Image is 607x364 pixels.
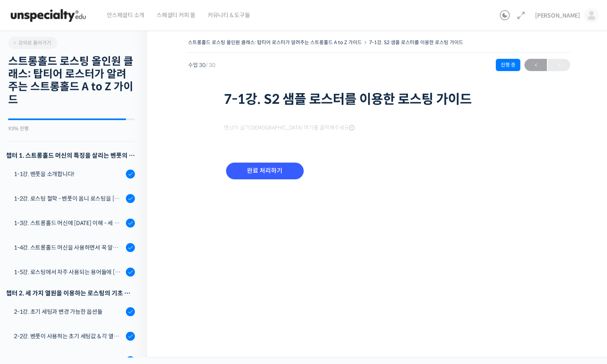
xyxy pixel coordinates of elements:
[14,332,123,341] div: 2-2강. 벤풋이 사용하는 초기 세팅값 & 각 열원이 하는 역할
[524,59,547,71] a: ←이전
[206,62,215,69] span: / 30
[8,126,135,131] div: 93% 진행
[14,194,123,203] div: 1-2강. 로스팅 철학 - 벤풋이 옴니 로스팅을 [DATE] 않는 이유
[14,268,123,277] div: 1-5강. 로스팅에서 자주 사용되는 용어들에 [DATE] 이해
[188,39,362,45] a: 스트롱홀드 로스팅 올인원 클래스: 탑티어 로스터가 알려주는 스트롱홀드 A to Z 가이드
[14,170,123,179] div: 1-1강. 벤풋을 소개합니다!
[224,125,354,131] span: 영상이 끊기[DEMOGRAPHIC_DATA] 여기를 클릭해주세요
[6,288,135,299] div: 챕터 2. 세 가지 열원을 이용하는 로스팅의 기초 설계
[14,307,123,316] div: 2-1강. 초기 세팅과 변경 가능한 옵션들
[226,163,304,179] input: 완료 처리하기
[496,59,520,71] div: 진행 중
[188,63,215,68] span: 수업 30
[6,150,135,161] h3: 챕터 1. 스트롱홀드 머신의 특징을 살리는 벤풋의 로스팅 방식
[14,243,123,252] div: 1-4강. 스트롱홀드 머신을 사용하면서 꼭 알고 있어야 할 유의사항
[12,40,51,46] span: 강의로 돌아가기
[8,55,135,106] h2: 스트롱홀드 로스팅 올인원 클래스: 탑티어 로스터가 알려주는 스트롱홀드 A to Z 가이드
[14,219,123,228] div: 1-3강. 스트롱홀드 머신에 [DATE] 이해 - 세 가지 열원이 만들어내는 변화
[369,39,463,45] a: 7-1강. S2 샘플 로스터를 이용한 로스팅 가이드
[8,37,57,49] a: 강의로 돌아가기
[535,12,580,19] span: [PERSON_NAME]
[224,92,535,107] h1: 7-1강. S2 샘플 로스터를 이용한 로스팅 가이드
[524,60,547,71] span: ←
